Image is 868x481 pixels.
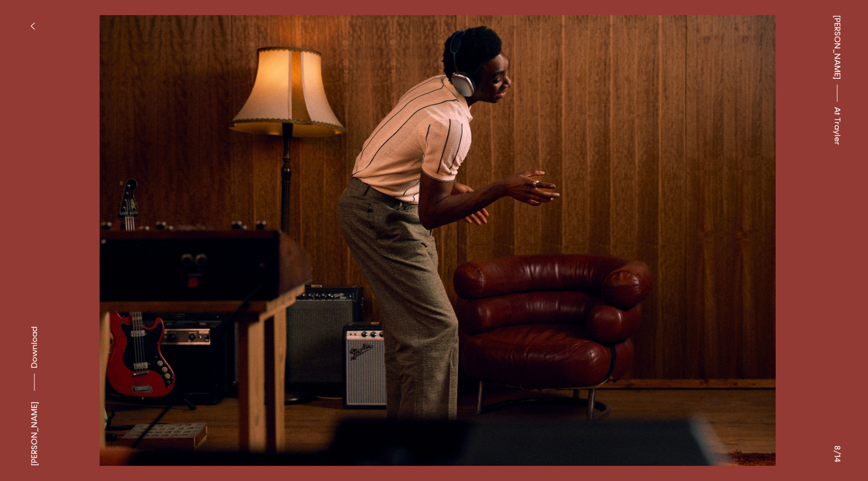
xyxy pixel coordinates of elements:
span: At Trayler [831,107,843,145]
div: [PERSON_NAME] [28,402,41,466]
a: [PERSON_NAME] [831,15,843,79]
button: Download asset [28,327,41,396]
span: Download [29,327,40,368]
